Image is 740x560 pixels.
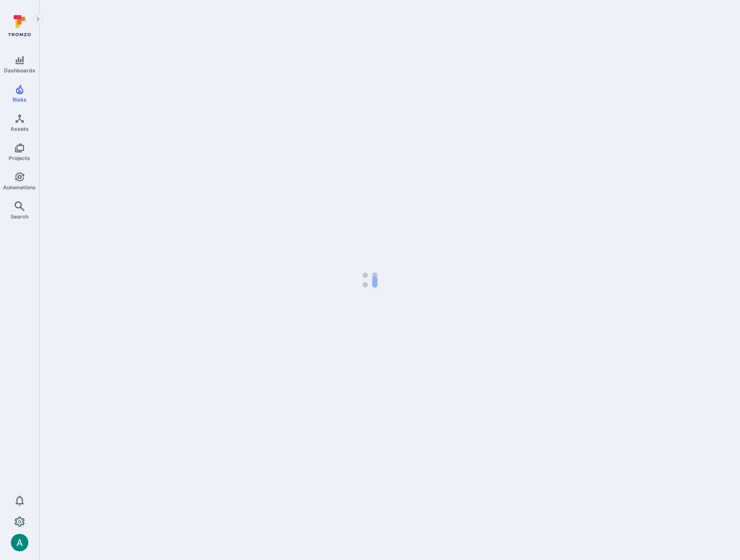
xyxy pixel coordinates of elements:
span: Automations [3,184,36,191]
button: Expand navigation menu [33,14,43,24]
span: Assets [10,126,29,132]
div: Arjan Dehar [11,534,28,551]
img: ACg8ocLSa5mPYBaXNx3eFu_EmspyJX0laNWN7cXOFirfQ7srZveEpg=s96-c [11,534,28,551]
span: Search [10,213,28,220]
span: Dashboards [4,67,35,74]
i: Expand navigation menu [35,16,41,23]
span: Risks [13,96,27,103]
span: Projects [9,155,30,161]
